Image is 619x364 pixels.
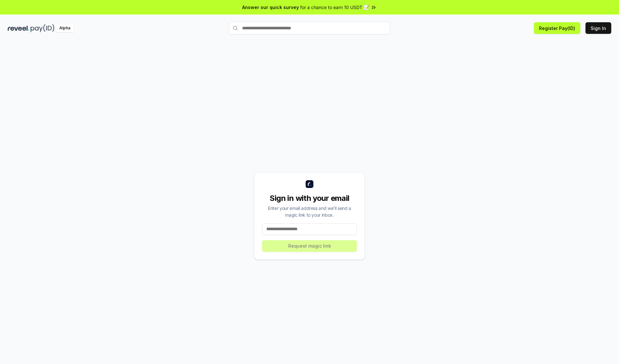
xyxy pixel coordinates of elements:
div: Enter your email address and we’ll send a magic link to your inbox. [262,205,357,218]
button: Sign In [585,22,611,34]
div: Sign in with your email [262,193,357,203]
div: Alpha [56,24,74,32]
span: for a chance to earn 10 USDT 📝 [300,4,369,11]
img: pay_id [31,24,54,32]
span: Answer our quick survey [242,4,299,11]
img: reveel_dark [8,24,29,32]
img: logo_small [306,180,313,188]
button: Register Pay(ID) [534,22,580,34]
